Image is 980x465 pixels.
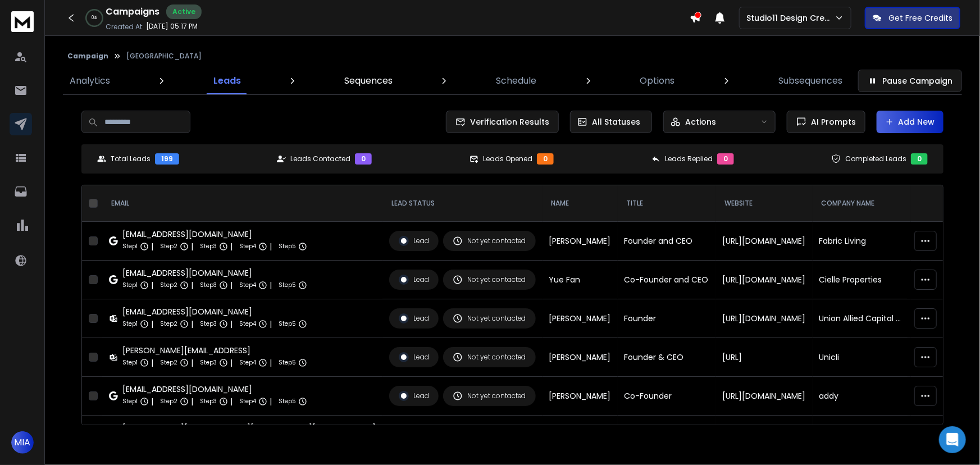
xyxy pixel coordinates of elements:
[191,241,193,252] p: |
[716,261,813,299] td: [URL][DOMAIN_NAME]
[772,67,849,94] a: Subsequences
[279,318,296,330] p: Step 5
[618,299,716,338] td: Founder
[151,396,153,407] p: |
[633,67,682,94] a: Options
[813,338,911,377] td: Unicli
[717,153,734,165] div: 0
[151,318,153,330] p: |
[11,431,34,454] button: MIA
[399,391,429,401] div: Lead
[200,280,217,291] p: Step 3
[813,222,911,261] td: Fabric Living
[122,422,376,434] div: [PERSON_NAME][EMAIL_ADDRESS][PERSON_NAME][DOMAIN_NAME]
[151,241,153,252] p: |
[67,52,108,61] button: Campaign
[813,299,911,338] td: Union Allied Capital Corp.
[230,318,233,330] p: |
[200,318,217,330] p: Step 3
[716,377,813,416] td: [URL][DOMAIN_NAME]
[270,318,272,330] p: |
[122,267,307,279] div: [EMAIL_ADDRESS][DOMAIN_NAME]
[640,74,675,88] p: Options
[543,185,618,222] th: NAME
[122,384,307,395] div: [EMAIL_ADDRESS][DOMAIN_NAME]
[230,357,233,368] p: |
[200,241,217,252] p: Step 3
[122,306,307,317] div: [EMAIL_ADDRESS][DOMAIN_NAME]
[200,357,217,368] p: Step 3
[490,67,544,94] a: Schedule
[122,241,138,252] p: Step 1
[151,357,153,368] p: |
[592,116,640,127] p: All Statuses
[813,377,911,416] td: addy
[279,357,296,368] p: Step 5
[382,185,543,222] th: LEAD STATUS
[813,261,911,299] td: Cielle Properties
[230,241,233,252] p: |
[399,352,429,362] div: Lead
[618,261,716,299] td: Co-Founder and CEO
[191,357,193,368] p: |
[166,4,202,19] div: Active
[865,7,960,29] button: Get Free Credits
[618,338,716,377] td: Founder & CEO
[716,299,813,338] td: [URL][DOMAIN_NAME]
[122,318,138,330] p: Step 1
[344,74,393,88] p: Sequences
[230,280,233,291] p: |
[160,396,177,407] p: Step 2
[270,396,272,407] p: |
[537,153,554,165] div: 0
[102,185,382,222] th: EMAIL
[618,377,716,416] td: Co-Founder
[543,377,618,416] td: [PERSON_NAME]
[543,261,618,299] td: Yue Fan
[279,396,296,407] p: Step 5
[239,318,256,330] p: Step 4
[155,153,179,165] div: 199
[453,236,526,246] div: Not yet contacted
[813,416,911,454] td: Canada Flex Realty Group
[716,185,813,222] th: Website
[716,416,813,454] td: [URL][DOMAIN_NAME]
[466,116,549,127] span: Verification Results
[111,154,151,163] p: Total Leads
[122,396,138,407] p: Step 1
[239,357,256,368] p: Step 4
[746,12,835,24] p: Studio11 Design Creative
[665,154,713,163] p: Leads Replied
[230,396,233,407] p: |
[122,280,138,291] p: Step 1
[70,74,110,88] p: Analytics
[207,67,248,94] a: Leads
[453,313,526,323] div: Not yet contacted
[239,241,256,252] p: Step 4
[239,280,256,291] p: Step 4
[496,74,537,88] p: Schedule
[399,236,429,246] div: Lead
[270,357,272,368] p: |
[543,299,618,338] td: [PERSON_NAME]
[239,396,256,407] p: Step 4
[160,241,177,252] p: Step 2
[543,338,618,377] td: [PERSON_NAME]
[543,222,618,261] td: [PERSON_NAME]
[270,241,272,252] p: |
[290,154,350,163] p: Leads Contacted
[543,416,618,454] td: [PERSON_NAME]
[911,153,928,165] div: 0
[200,396,217,407] p: Step 3
[279,241,296,252] p: Step 5
[338,67,399,94] a: Sequences
[151,280,153,291] p: |
[122,229,307,240] div: [EMAIL_ADDRESS][DOMAIN_NAME]
[213,74,241,88] p: Leads
[399,313,429,323] div: Lead
[106,22,144,31] p: Created At:
[787,111,865,133] button: AI Prompts
[270,280,272,291] p: |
